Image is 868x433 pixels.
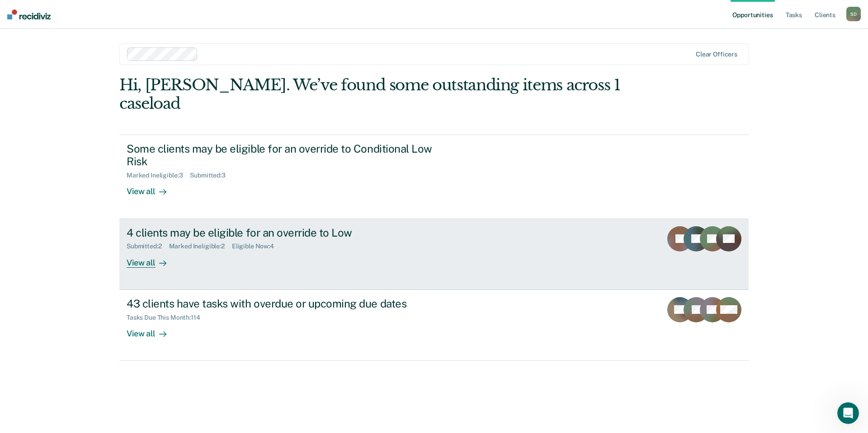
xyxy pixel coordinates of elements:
[127,242,169,250] div: Submitted : 2
[119,219,749,290] a: 4 clients may be eligible for an override to LowSubmitted:2Marked Ineligible:2Eligible Now:4View all
[837,402,859,424] iframe: Intercom live chat
[169,242,232,250] div: Marked Ineligible : 2
[190,172,233,179] div: Submitted : 3
[119,290,749,361] a: 43 clients have tasks with overdue or upcoming due datesTasks Due This Month:114View all
[232,242,281,250] div: Eligible Now : 4
[127,250,177,268] div: View all
[119,135,749,219] a: Some clients may be eligible for an override to Conditional Low RiskMarked Ineligible:3Submitted:...
[7,9,51,19] img: Recidiviz
[127,172,190,179] div: Marked Ineligible : 3
[127,179,177,197] div: View all
[696,51,737,58] div: Clear officers
[846,7,861,21] div: S D
[127,321,177,339] div: View all
[127,226,444,239] div: 4 clients may be eligible for an override to Low
[127,314,208,321] div: Tasks Due This Month : 114
[127,142,444,168] div: Some clients may be eligible for an override to Conditional Low Risk
[846,7,861,21] button: SD
[127,297,444,310] div: 43 clients have tasks with overdue or upcoming due dates
[119,76,623,113] div: Hi, [PERSON_NAME]. We’ve found some outstanding items across 1 caseload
